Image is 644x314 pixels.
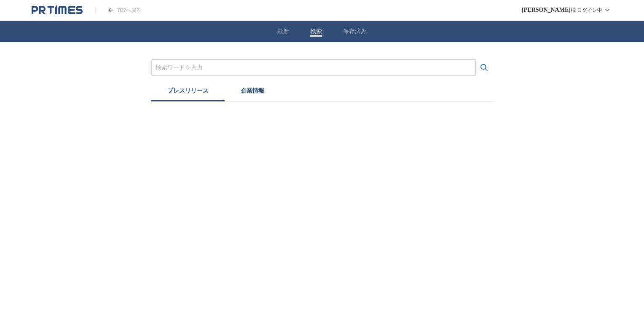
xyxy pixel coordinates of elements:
[277,28,289,35] button: 最新
[225,83,280,101] button: 企業情報
[343,28,367,35] button: 保存済み
[32,5,83,15] a: PR TIMESのトップページはこちら
[95,7,141,14] a: PR TIMESのトップページはこちら
[156,63,472,72] input: プレスリリースおよび企業を検索する
[310,28,322,35] button: 検索
[476,59,493,76] button: 検索する
[151,83,225,101] button: プレスリリース
[522,7,571,13] span: [PERSON_NAME]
